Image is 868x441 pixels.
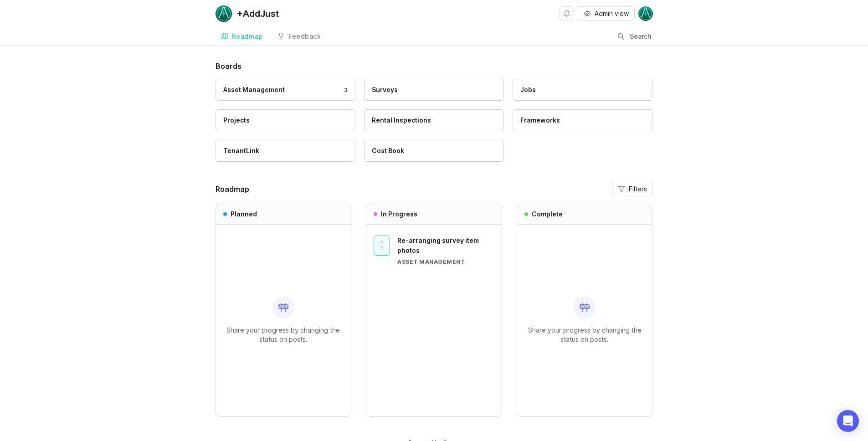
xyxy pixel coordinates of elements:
a: Projects [216,109,355,131]
a: Cost Book [364,140,504,162]
a: TenantLink [216,140,355,162]
a: Rental Inspections [364,109,504,131]
span: Filters [629,185,647,194]
a: Asset Management3 [216,79,355,101]
div: Cost Book [372,146,404,156]
div: TenantLink [223,146,259,156]
h3: Planned [231,210,257,219]
div: Asset Management [223,85,285,95]
img: +AddJust logo [216,5,232,22]
h1: Boards [216,61,653,72]
p: Share your progress by changing the status on posts. [223,326,344,344]
a: Surveys [364,79,504,101]
a: Roadmap [216,27,269,46]
a: Jobs [513,79,652,101]
img: Jonathan Griffey [638,6,653,21]
div: Rental Inspections [372,115,431,125]
button: Filters [612,182,653,196]
button: Admin view [578,6,635,21]
span: Admin view [595,9,629,18]
a: Feedback [272,27,326,46]
div: Open Intercom Messenger [837,410,859,432]
div: +AddJust [236,9,279,18]
p: Share your progress by changing the status on posts. [524,326,645,344]
div: Frameworks [520,115,560,125]
a: Frameworks [513,109,652,131]
a: Re-arranging survey item photosAsset Management [397,236,494,266]
button: 1 [374,236,390,256]
div: Projects [223,115,250,125]
h2: Roadmap [216,184,249,195]
div: Jobs [520,85,536,95]
div: Roadmap [232,33,263,40]
button: Notifications [560,6,574,21]
div: Surveys [372,85,398,95]
span: Re-arranging survey item photos [397,236,479,254]
div: Asset Management [397,258,494,266]
div: 3 [339,86,348,94]
h3: In Progress [381,210,417,219]
h3: Complete [532,210,563,219]
div: Feedback [288,33,321,40]
span: 1 [380,245,383,252]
